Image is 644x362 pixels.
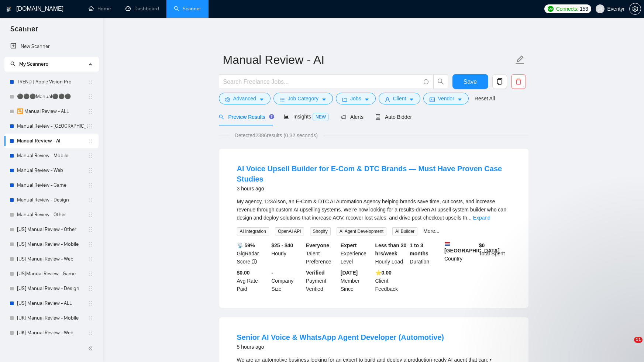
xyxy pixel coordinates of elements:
span: user [597,6,603,11]
b: - [271,270,273,276]
span: Advanced [233,94,256,103]
span: area-chart [284,114,289,119]
a: Manual Review - Mobile [17,148,87,163]
span: holder [87,123,93,129]
a: [UK] Manual Review - Mobile [17,311,87,325]
span: info-circle [424,79,428,84]
a: TREND | Apple Vision Pro [17,75,87,89]
a: [US] Manual Review - ALL [17,296,87,311]
span: Shopify [310,227,331,235]
a: [US]Manual Review - Game [17,266,87,281]
li: Manual Review - Other [4,207,99,222]
button: userClientcaret-down [379,93,421,104]
li: ⚫⚫⚫Manual⚫⚫⚫ [4,89,99,104]
img: logo [6,3,11,15]
b: $ 0 [479,242,485,248]
span: holder [87,330,93,336]
span: caret-down [259,97,264,102]
a: [US] Manual Review - Web [17,252,87,266]
a: Manual Review - Other [17,207,87,222]
img: 🇳🇱 [445,241,450,246]
span: setting [225,97,230,102]
span: double-left [88,345,95,352]
span: search [434,78,448,85]
li: [US]Manual Review - Game [4,266,99,281]
span: holder [87,315,93,321]
div: Experience Level [339,241,374,266]
a: setting [629,6,641,12]
span: caret-down [321,97,327,102]
span: Jobs [350,94,361,103]
span: holder [87,108,93,114]
b: Everyone [306,242,329,248]
span: 153 [580,5,588,13]
b: Expert [341,242,357,248]
div: Talent Preference [304,241,339,266]
span: AI Builder [392,227,417,235]
button: barsJob Categorycaret-down [273,93,333,104]
button: idcardVendorcaret-down [423,93,468,104]
span: info-circle [252,259,257,264]
a: Expand [473,215,490,221]
b: [GEOGRAPHIC_DATA] [444,241,500,254]
span: holder [87,197,93,203]
button: Save [452,74,488,89]
li: [US] Manual Review - Other [4,222,99,237]
b: 📡 59% [237,242,255,248]
li: Manual Review - Design [4,193,99,207]
div: Hourly [270,241,304,266]
li: TREND | Apple Vision Pro [4,75,99,89]
button: search [433,74,448,89]
span: holder [87,79,93,85]
div: GigRadar Score [235,241,270,266]
span: My Scanners [19,61,48,67]
span: NEW [313,113,329,121]
li: Manual Review - Mobile [4,148,99,163]
a: dashboardDashboard [125,6,159,12]
a: AI Voice Upsell Builder for E-Com & DTC Brands — Must Have Proven Case Studies [237,165,502,183]
span: Connects: [556,5,578,13]
button: copy [492,74,507,89]
span: caret-down [364,97,369,102]
span: Save [464,77,477,86]
a: Manual Review - Web [17,163,87,178]
li: Manual Review - Web [4,163,99,178]
li: Manual Review - Israel & Middle East [4,119,99,134]
span: Vendor [438,94,454,103]
span: Job Category [288,94,318,103]
button: settingAdvancedcaret-down [219,93,271,104]
a: homeHome [89,6,111,12]
b: $25 - $40 [271,242,293,248]
div: Company Size [270,269,304,293]
span: Detected 2386 results (0.32 seconds) [230,131,323,139]
span: My Scanners [10,61,48,67]
div: Tooltip anchor [268,113,275,120]
a: [US] Manual Review - Other [17,222,87,237]
li: Manual Review - Game [4,178,99,193]
span: holder [87,153,93,159]
span: bars [280,97,285,102]
div: Country [443,241,478,266]
span: AI Integration [237,227,269,235]
span: holder [87,286,93,292]
span: holder [87,271,93,277]
span: setting [630,6,641,12]
li: [US] Manual Review - ALL [4,296,99,311]
span: Client [393,94,406,103]
b: $0.00 [237,270,250,276]
span: Preview Results [219,114,272,120]
img: upwork-logo.png [548,6,554,12]
span: holder [87,182,93,188]
span: My agency, 123Aison, an E-Com & DTC AI Automation Agency helping brands save time, cut costs, and... [237,199,506,221]
span: ... [467,215,472,221]
span: holder [87,241,93,247]
span: holder [87,212,93,218]
span: Alerts [341,114,364,120]
li: [UK] Manual Review - Web [4,325,99,340]
li: New Scanner [4,39,99,54]
span: holder [87,300,93,306]
b: [DATE] [341,270,358,276]
input: Search Freelance Jobs... [223,77,420,86]
span: user [385,97,390,102]
li: 🔁 Manual Review - ALL [4,104,99,119]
